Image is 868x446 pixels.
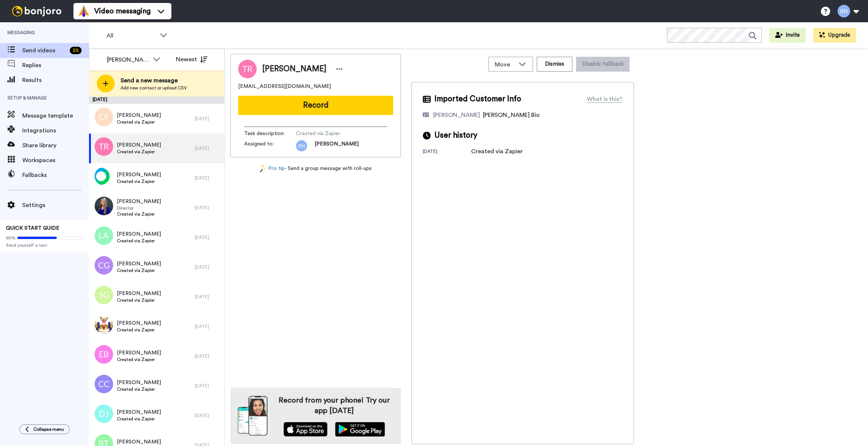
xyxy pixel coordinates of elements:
[195,383,221,389] div: [DATE]
[195,324,221,329] div: [DATE]
[95,197,113,215] img: 950d9beb-5fe3-4be2-9409-c7ff6b1ffc93.jpg
[283,422,328,437] img: appstore
[260,165,267,173] img: magic-wand.svg
[260,165,285,173] a: Pro tip
[22,201,89,210] span: Settings
[296,130,366,137] span: Created via Zapier
[195,235,221,240] div: [DATE]
[434,94,521,105] span: Imported Customer Info
[471,147,523,156] div: Created via Zapier
[95,375,113,393] img: cc.png
[238,83,331,90] span: [EMAIL_ADDRESS][DOMAIN_NAME]
[244,130,296,137] span: Task description :
[117,119,161,125] span: Created via Zapier
[434,130,477,141] span: User history
[576,57,629,72] button: Disable fallback
[22,111,89,120] span: Message template
[537,57,572,72] button: Dismiss
[117,205,161,211] span: Director
[117,438,161,446] span: [PERSON_NAME]
[22,76,89,85] span: Results
[106,31,156,40] span: All
[195,205,221,211] div: [DATE]
[94,6,151,16] span: Video messaging
[238,396,267,436] img: download
[117,112,161,119] span: [PERSON_NAME]
[315,140,359,151] span: [PERSON_NAME]
[296,140,307,151] img: bn.png
[117,230,161,238] span: [PERSON_NAME]
[22,156,89,165] span: Workspaces
[9,6,65,16] img: bj-logo-header-white.svg
[262,63,326,75] span: [PERSON_NAME]
[117,171,161,178] span: [PERSON_NAME]
[335,422,385,437] img: playstore
[117,149,161,155] span: Created via Zapier
[95,286,113,304] img: sg.png
[117,409,161,416] span: [PERSON_NAME]
[117,297,161,303] span: Created via Zapier
[195,116,221,122] div: [DATE]
[587,95,622,104] div: What is this?
[33,426,64,432] span: Collapse menu
[117,290,161,297] span: [PERSON_NAME]
[117,386,161,392] span: Created via Zapier
[6,226,59,231] span: QUICK START GUIDE
[95,167,113,186] img: bab24a8c-146a-4b7c-a4fd-4ca6ebb0c9b8.png
[813,28,856,43] button: Upgrade
[6,242,83,248] span: Send yourself a test
[195,413,221,419] div: [DATE]
[195,175,221,181] div: [DATE]
[195,294,221,300] div: [DATE]
[107,55,149,64] div: [PERSON_NAME]
[483,112,540,118] span: [PERSON_NAME] Bio
[275,395,394,416] h4: Record from your phone! Try our app [DATE]
[22,171,89,180] span: Fallbacks
[170,52,213,67] button: Newest
[117,319,161,327] span: [PERSON_NAME]
[117,238,161,244] span: Created via Zapier
[117,141,161,149] span: [PERSON_NAME]
[89,96,224,104] div: [DATE]
[195,264,221,270] div: [DATE]
[95,256,113,275] img: cg.png
[95,345,113,364] img: eb.png
[117,416,161,422] span: Created via Zapier
[238,60,257,78] img: Image of Tammie Roundtree
[769,28,806,43] button: Invite
[117,349,161,357] span: [PERSON_NAME]
[238,96,393,115] button: Record
[230,165,401,173] div: - Send a group message with roll-ups
[433,111,480,119] div: [PERSON_NAME]
[95,226,113,245] img: la.png
[22,61,89,70] span: Replies
[117,327,161,333] span: Created via Zapier
[95,404,113,423] img: dj.png
[117,178,161,184] span: Created via Zapier
[121,76,187,85] span: Send a new message
[117,260,161,268] span: [PERSON_NAME]
[78,5,90,17] img: vm-color.svg
[22,126,89,135] span: Integrations
[195,353,221,359] div: [DATE]
[423,148,471,156] div: [DATE]
[117,198,161,205] span: [PERSON_NAME]
[195,145,221,151] div: [DATE]
[95,108,113,126] img: cf.png
[95,137,113,156] img: tr.png
[95,315,113,334] img: 4f803da4-b998-4c33-be8b-b480598d4d4a.jpg
[70,47,82,54] div: 25
[244,140,296,151] span: Assigned to:
[117,379,161,386] span: [PERSON_NAME]
[117,211,161,217] span: Created via Zapier
[19,424,70,434] button: Collapse menu
[6,235,16,241] span: 60%
[117,268,161,273] span: Created via Zapier
[121,85,187,91] span: Add new contact or upload CSV
[22,141,89,150] span: Share library
[22,46,67,55] span: Send videos
[495,60,515,69] span: Move
[117,357,161,363] span: Created via Zapier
